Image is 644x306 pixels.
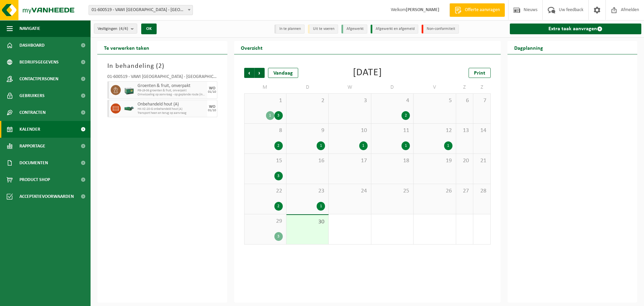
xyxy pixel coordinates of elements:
span: Print [474,71,485,76]
span: PB-LB-06 groenten & fruit, onverpakt [138,89,206,93]
span: 3 [332,97,367,104]
span: 23 [290,187,325,195]
span: Onbehandeld hout (A) [138,102,206,107]
h2: Overzicht [234,41,269,54]
div: 3 [274,232,283,241]
span: 21 [477,157,487,165]
span: 01-600519 - VAWI NV - ANTWERPEN [89,5,193,15]
span: 25 [375,187,410,195]
div: 01/10 [208,90,216,94]
div: 2 [401,111,410,120]
span: 2 [158,63,162,70]
li: Afgewerkt en afgemeld [371,25,418,34]
span: Volgende [255,68,265,78]
span: 15 [248,157,283,165]
span: Transport heen en terug op aanvraag [138,111,206,115]
td: V [414,81,456,93]
span: 28 [477,187,487,195]
a: Print [469,68,491,78]
strong: [PERSON_NAME] [406,7,439,12]
a: Offerte aanvragen [449,3,505,17]
span: 30 [290,218,325,226]
span: 1 [248,97,283,104]
span: 9 [290,127,325,134]
span: Contactpersonen [19,71,58,87]
a: Extra taak aanvragen [510,24,642,34]
div: 1 [359,141,368,150]
span: 10 [332,127,367,134]
div: [DATE] [353,68,382,78]
div: 1 [401,141,410,150]
span: Rapportage [19,138,45,155]
span: Offerte aanvragen [463,7,501,13]
span: 12 [417,127,452,134]
span: Kalender [19,121,40,138]
span: Navigatie [19,20,40,37]
span: 2 [290,97,325,104]
span: 26 [417,187,452,195]
td: D [286,81,329,93]
span: 19 [417,157,452,165]
span: Product Shop [19,171,50,188]
span: 4 [375,97,410,104]
count: (4/4) [119,27,128,31]
li: In te plannen [274,25,305,34]
span: 01-600519 - VAWI NV - ANTWERPEN [89,5,193,15]
span: Contracten [19,104,46,121]
td: M [244,81,286,93]
span: 29 [248,218,283,225]
span: Dashboard [19,37,45,54]
button: OK [141,24,157,34]
li: Afgewerkt [341,25,367,34]
h3: In behandeling ( ) [107,61,217,71]
td: Z [473,81,490,93]
td: D [371,81,414,93]
span: Documenten [19,155,48,171]
span: HK-XZ-20-G onbehandeld hout (A) [138,107,206,111]
span: 20 [460,157,470,165]
span: 18 [375,157,410,165]
h2: Dagplanning [507,41,550,54]
div: WO [209,105,215,109]
button: Vestigingen(4/4) [94,24,137,34]
span: 24 [332,187,367,195]
div: 1 [266,111,274,120]
span: 22 [248,187,283,195]
span: 16 [290,157,325,165]
h2: Te verwerken taken [97,41,156,54]
span: Vestigingen [98,24,128,34]
span: 8 [248,127,283,134]
div: 1 [444,141,452,150]
span: Acceptatievoorwaarden [19,188,74,205]
span: Omwisseling op aanvraag - op geplande route (incl. verwerking) [138,93,206,97]
div: 3 [274,172,283,180]
span: Vorige [244,68,254,78]
span: Gebruikers [19,87,45,104]
div: 01-600519 - VAWI [GEOGRAPHIC_DATA] - [GEOGRAPHIC_DATA] [107,75,217,81]
div: WO [209,86,215,90]
span: Bedrijfsgegevens [19,54,59,71]
span: 14 [477,127,487,134]
li: Uit te voeren [308,25,338,34]
span: 11 [375,127,410,134]
img: HK-XZ-20-GN-01 [124,106,134,111]
span: 5 [417,97,452,104]
span: 13 [460,127,470,134]
span: 7 [477,97,487,104]
div: 1 [317,141,325,150]
div: 3 [274,111,283,120]
img: PB-LB-0680-HPE-GN-01 [124,85,134,95]
div: 1 [317,202,325,211]
span: 6 [460,97,470,104]
td: W [329,81,371,93]
li: Non-conformiteit [422,25,459,34]
td: Z [456,81,473,93]
div: Vandaag [268,68,298,78]
span: 27 [460,187,470,195]
span: 17 [332,157,367,165]
span: Groenten & fruit, onverpakt [138,83,206,89]
div: 01/10 [208,109,216,112]
div: 2 [274,141,283,150]
div: 2 [274,202,283,211]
